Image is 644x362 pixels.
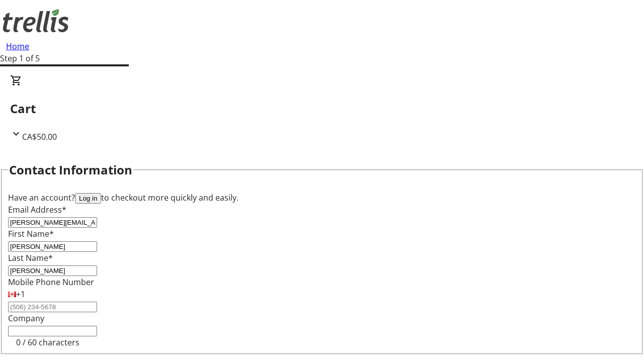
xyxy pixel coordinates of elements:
[75,193,101,204] button: Log in
[8,313,44,324] label: Company
[8,277,94,288] label: Mobile Phone Number
[22,131,57,142] span: CA$50.00
[10,74,634,143] div: CartCA$50.00
[8,204,66,215] label: Email Address*
[8,252,53,263] label: Last Name*
[9,161,132,179] h2: Contact Information
[8,228,54,239] label: First Name*
[8,302,97,312] input: (506) 234-5678
[8,192,636,204] div: Have an account? to checkout more quickly and easily.
[16,337,79,348] tr-character-limit: 0 / 60 characters
[10,100,634,118] h2: Cart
